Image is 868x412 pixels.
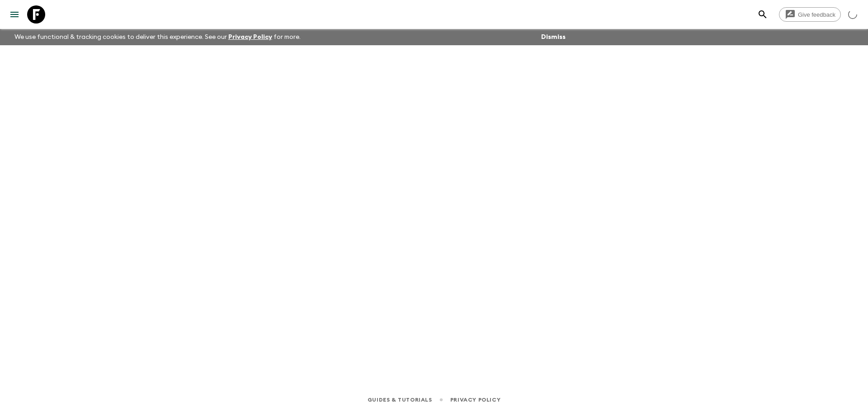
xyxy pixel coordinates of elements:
[368,395,432,405] a: Guides & Tutorials
[450,395,500,405] a: Privacy Policy
[793,11,840,18] span: Give feedback
[779,7,841,22] a: Give feedback
[754,5,772,24] button: search adventures
[539,31,568,43] button: Dismiss
[5,5,24,24] button: menu
[228,34,272,40] a: Privacy Policy
[11,29,304,45] p: We use functional & tracking cookies to deliver this experience. See our for more.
